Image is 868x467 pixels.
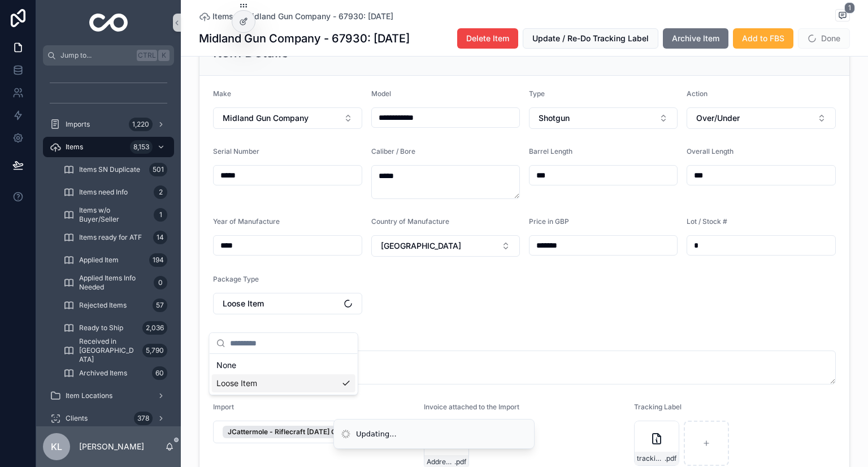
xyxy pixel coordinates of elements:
span: KL [51,440,62,453]
h1: Midland Gun Company - 67930: [DATE] [199,31,410,46]
span: Item Locations [66,391,112,400]
button: Select Button [687,107,836,129]
span: Delete Item [466,33,509,44]
div: 2,036 [142,321,167,335]
span: Address-and-gun-details [427,457,454,466]
span: Invoice attached to the Import [424,403,519,411]
a: Imports1,220 [43,114,174,135]
span: Items need Info [79,188,128,197]
a: Clients378 [43,408,174,429]
span: Items [66,142,83,152]
span: Overall Length [687,147,734,155]
a: Applied Item194 [57,250,174,270]
div: 5,790 [142,344,167,357]
a: Items need Info2 [57,182,174,202]
button: Delete Item [457,28,518,49]
div: 378 [134,412,153,425]
span: Tracking Label [634,403,682,411]
div: None [212,356,355,374]
span: Ready to Ship [79,323,123,332]
div: 60 [152,366,167,380]
div: Suggestions [210,354,358,395]
div: scrollable content [36,66,181,426]
span: Package Type [213,275,259,283]
img: App logo [89,14,128,32]
span: Midland Gun Company [223,113,309,124]
span: Archived Items [79,369,127,378]
div: Updating... [356,429,397,440]
button: Select Button [213,107,362,129]
a: Received in [GEOGRAPHIC_DATA]5,790 [57,340,174,361]
div: 1,220 [129,118,153,131]
a: Items8,153 [43,137,174,157]
span: Shotgun [539,113,570,124]
p: [PERSON_NAME] [79,441,144,452]
div: 194 [149,253,167,267]
span: Clients [66,414,88,423]
div: 1 [154,208,167,222]
a: Item Locations [43,386,174,406]
span: Serial Number [213,147,259,155]
div: 2 [154,185,167,199]
button: Select Button [213,421,415,443]
span: Jump to... [60,51,132,60]
span: Loose Item [223,298,264,309]
div: 8,153 [130,140,153,154]
span: Applied Items Info Needed [79,274,149,292]
span: Archive Item [672,33,719,44]
span: Imports [66,120,90,129]
span: 1 [844,2,855,14]
button: Select Button [529,107,678,129]
a: Items ready for ATF14 [57,227,174,248]
a: Ready to Ship2,036 [57,318,174,338]
span: Barrel Length [529,147,572,155]
span: Applied Item [79,256,119,265]
span: Received in [GEOGRAPHIC_DATA] [79,337,138,364]
span: Loose Item [216,378,257,389]
span: Ctrl [137,50,157,61]
span: Items [212,11,233,22]
a: Items SN Duplicate501 [57,159,174,180]
span: tracking_label [637,454,665,463]
div: 501 [149,163,167,176]
span: Action [687,89,708,98]
span: Price in GBP [529,217,569,226]
button: Jump to...CtrlK [43,45,174,66]
span: [GEOGRAPHIC_DATA] [381,240,461,252]
button: Select Button [371,235,520,257]
div: 57 [153,299,167,312]
div: 14 [153,231,167,244]
div: 0 [154,276,167,289]
a: Archived Items60 [57,363,174,383]
span: Country of Manufacture [371,217,449,226]
span: JCattermole - Riflecraft [DATE] Order Winchester Shotguns [228,427,422,436]
span: Items ready for ATF [79,233,142,242]
a: Rejected Items57 [57,295,174,315]
a: Applied Items Info Needed0 [57,273,174,293]
span: Rejected Items [79,301,127,310]
span: Make [213,89,231,98]
a: Items [199,11,233,22]
span: Over/Under [696,113,740,124]
span: .pdf [454,457,466,466]
button: 1 [835,9,850,23]
span: Items SN Duplicate [79,165,140,174]
button: Select Button [213,293,362,314]
button: Update / Re-Do Tracking Label [523,28,658,49]
a: Midland Gun Company - 67930: [DATE] [245,11,393,22]
span: Model [371,89,391,98]
button: Add to FBS [733,28,793,49]
span: Update / Re-Do Tracking Label [532,33,649,44]
span: Items w/o Buyer/Seller [79,206,149,224]
span: Caliber / Bore [371,147,415,155]
a: Items w/o Buyer/Seller1 [57,205,174,225]
span: Import [213,403,234,411]
button: Unselect 5705 [223,426,438,438]
span: Add to FBS [742,33,784,44]
span: Lot / Stock # [687,217,727,226]
span: .pdf [665,454,676,463]
button: Archive Item [663,28,728,49]
span: Type [529,89,545,98]
span: K [159,51,168,60]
